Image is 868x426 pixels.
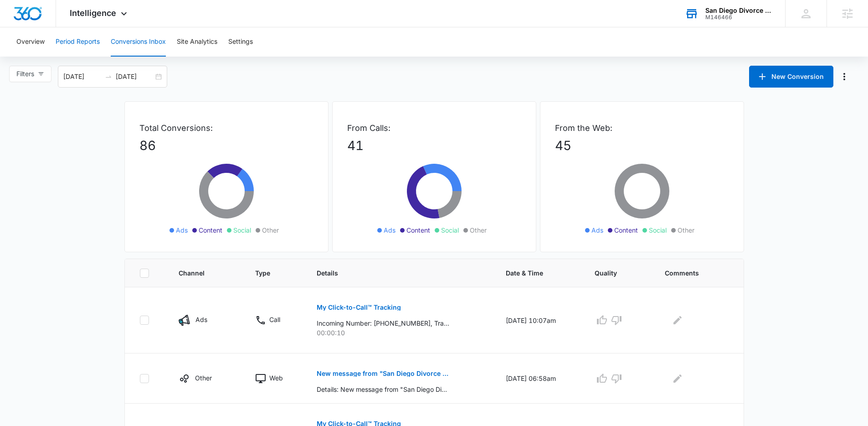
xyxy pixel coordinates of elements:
[177,27,217,57] button: Site Analytics
[317,296,401,318] button: My Click-to-Call™ Tracking
[9,66,51,82] button: Filters
[506,268,560,278] span: Date & Time
[749,66,833,88] button: New Conversion
[317,268,471,278] span: Details
[199,225,222,235] span: Content
[269,315,280,324] p: Call
[591,225,603,235] span: Ads
[614,225,638,235] span: Content
[705,7,772,14] div: account name
[406,225,430,235] span: Content
[195,315,207,324] p: Ads
[678,225,694,235] span: Other
[139,122,313,134] p: Total Conversions:
[105,73,112,80] span: swap-right
[317,370,449,377] p: New message from "San Diego Divorce Mediation & Family Law"
[317,328,484,338] p: 00:00:10
[111,27,166,57] button: Conversions Inbox
[233,225,251,235] span: Social
[470,225,487,235] span: Other
[70,8,116,18] span: Intelligence
[195,373,212,383] p: Other
[56,27,100,57] button: Period Reports
[347,136,521,155] p: 41
[317,318,449,328] p: Incoming Number: [PHONE_NUMBER], Tracking Number: [PHONE_NUMBER], Ring To: [PHONE_NUMBER], Caller...
[16,69,34,79] span: Filters
[670,371,685,386] button: Edit Comments
[441,225,459,235] span: Social
[317,363,449,384] button: New message from "San Diego Divorce Mediation & Family Law"
[269,373,283,383] p: Web
[495,287,584,353] td: [DATE] 10:07am
[837,69,852,84] button: Manage Numbers
[317,304,401,311] p: My Click-to-Call™ Tracking
[255,268,282,278] span: Type
[228,27,253,57] button: Settings
[384,225,395,235] span: Ads
[347,122,521,134] p: From Calls:
[16,27,45,57] button: Overview
[665,268,715,278] span: Comments
[555,122,729,134] p: From the Web:
[262,225,279,235] span: Other
[116,72,154,82] input: End date
[705,14,772,21] div: account id
[179,268,220,278] span: Channel
[595,268,630,278] span: Quality
[495,353,584,404] td: [DATE] 06:58am
[317,384,449,394] p: Details: New message from "San Diego Divorce Mediation & Family Law" Name [PERSON_NAME] Email [PE...
[176,225,188,235] span: Ads
[670,313,685,327] button: Edit Comments
[139,136,313,155] p: 86
[63,72,101,82] input: Start date
[649,225,667,235] span: Social
[105,73,112,80] span: to
[555,136,729,155] p: 45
